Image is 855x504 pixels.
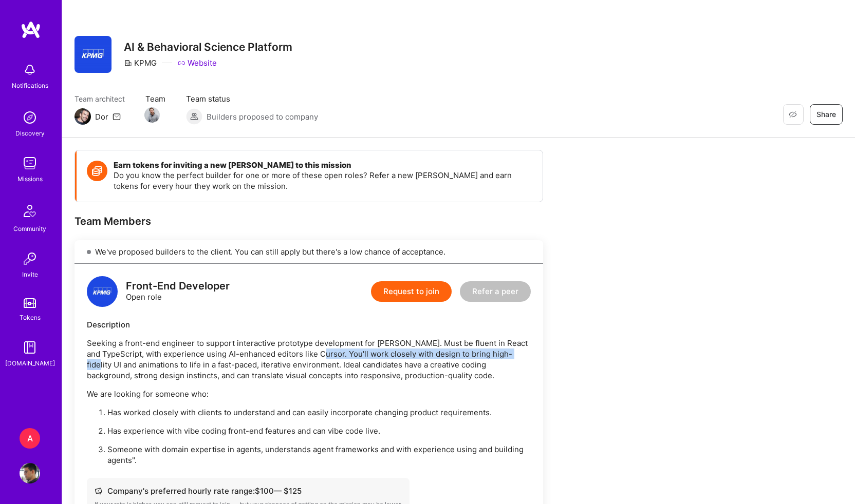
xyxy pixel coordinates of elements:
img: Invite [20,248,40,269]
p: We are looking for someone who: [87,389,531,399]
div: Notifications [12,80,48,91]
div: Company's preferred hourly rate range: $ 100 — $ 125 [95,486,402,496]
div: [DOMAIN_NAME] [5,358,55,369]
a: User Avatar [17,463,43,483]
i: icon EyeClosed [789,110,797,119]
div: Community [13,223,46,234]
span: Team status [186,93,318,104]
p: Someone with domain expertise in agents, understands agent frameworks and with experience using a... [107,444,531,466]
i: icon Mail [113,112,121,121]
div: KPMG [124,57,157,68]
i: icon CompanyGray [124,59,132,67]
a: Website [177,57,217,68]
img: User Avatar [20,463,40,483]
span: Share [816,109,836,120]
button: Refer a peer [460,281,531,302]
div: Team Members [75,215,543,228]
span: Builders proposed to company [207,111,318,122]
p: Do you know the perfect builder for one or more of these open roles? Refer a new [PERSON_NAME] an... [114,170,532,191]
p: Seeking a front-end engineer to support interactive prototype development for [PERSON_NAME]. Must... [87,338,531,381]
img: Company Logo [75,36,111,73]
div: Dor [95,111,108,122]
i: icon Cash [95,487,102,495]
div: Front-End Developer [126,281,230,292]
a: Team Member Avatar [145,106,159,124]
span: Team architect [75,93,125,104]
p: Has worked closely with clients to understand and can easily incorporate changing product require... [107,407,531,418]
img: tokens [24,298,36,308]
img: Builders proposed to company [186,108,202,125]
img: guide book [20,337,40,358]
span: Team [145,93,165,104]
img: bell [20,60,40,80]
a: A [17,428,43,449]
div: Missions [17,173,43,184]
div: Description [87,319,531,330]
h4: Earn tokens for inviting a new [PERSON_NAME] to this mission [114,161,532,170]
img: Community [17,199,42,223]
p: Has experience with vibe coding front-end features and can vibe code live. [107,425,531,436]
button: Share [810,104,843,125]
img: Token icon [87,161,107,181]
div: Invite [22,269,38,280]
img: logo [21,21,41,39]
div: A [20,428,40,449]
div: We've proposed builders to the client. You can still apply but there's a low chance of acceptance. [75,240,543,264]
img: teamwork [20,153,40,173]
div: Discovery [15,128,45,139]
div: Tokens [20,312,41,323]
div: Open role [126,281,230,302]
img: logo [87,276,118,307]
h3: AI & Behavioral Science Platform [124,41,292,53]
img: Team Member Avatar [144,107,160,123]
button: Request to join [371,281,452,302]
img: Team Architect [75,108,91,125]
img: discovery [20,107,40,128]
